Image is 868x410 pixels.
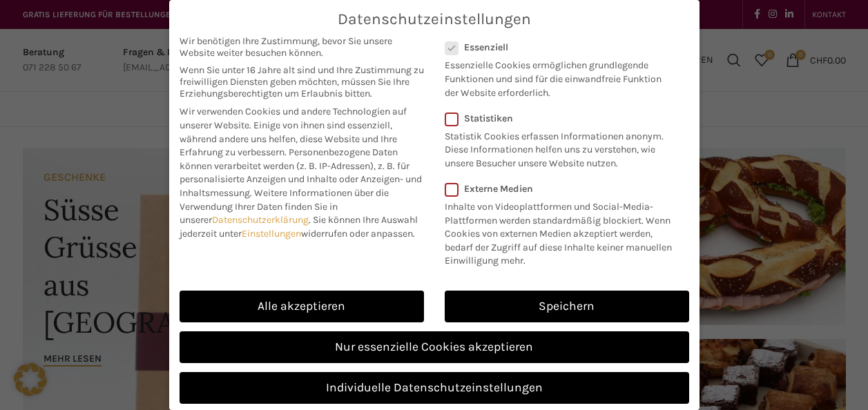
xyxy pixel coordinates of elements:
[445,124,671,170] p: Statistik Cookies erfassen Informationen anonym. Diese Informationen helfen uns zu verstehen, wie...
[242,228,301,240] a: Einstellungen
[445,291,689,322] a: Speichern
[180,331,689,363] a: Nur essenzielle Cookies akzeptieren
[212,214,309,226] a: Datenschutzerklärung
[180,146,422,199] span: Personenbezogene Daten können verarbeitet werden (z. B. IP-Adressen), z. B. für personalisierte A...
[180,106,407,158] span: Wir verwenden Cookies und andere Technologien auf unserer Website. Einige von ihnen sind essenzie...
[180,291,424,322] a: Alle akzeptieren
[338,10,531,28] span: Datenschutzeinstellungen
[445,183,680,195] label: Externe Medien
[445,53,671,99] p: Essenzielle Cookies ermöglichen grundlegende Funktionen und sind für die einwandfreie Funktion de...
[180,35,424,59] span: Wir benötigen Ihre Zustimmung, bevor Sie unsere Website weiter besuchen können.
[180,64,424,99] span: Wenn Sie unter 16 Jahre alt sind und Ihre Zustimmung zu freiwilligen Diensten geben möchten, müss...
[445,113,671,124] label: Statistiken
[180,214,418,240] span: Sie können Ihre Auswahl jederzeit unter widerrufen oder anpassen.
[180,372,689,404] a: Individuelle Datenschutzeinstellungen
[445,195,680,268] p: Inhalte von Videoplattformen und Social-Media-Plattformen werden standardmäßig blockiert. Wenn Co...
[180,187,389,226] span: Weitere Informationen über die Verwendung Ihrer Daten finden Sie in unserer .
[445,41,671,53] label: Essenziell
